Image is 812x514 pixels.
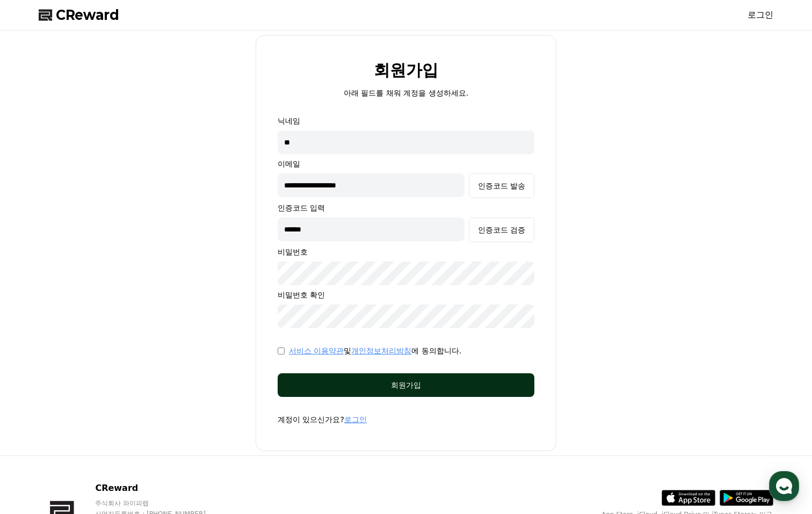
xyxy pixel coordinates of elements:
[299,380,513,390] div: 회원가입
[95,482,226,495] p: CReward
[71,341,139,367] a: 대화
[166,357,179,365] span: 설정
[469,173,534,198] button: 인증코드 발송
[278,115,534,126] p: 닉네임
[98,357,111,366] span: 대화
[374,61,438,79] h2: 회원가입
[478,225,525,235] div: 인증코드 검증
[748,9,773,21] a: 로그인
[278,289,534,300] p: 비밀번호 확인
[39,6,119,24] a: CReward
[344,88,468,98] p: 아래 필드를 채워 계정을 생성하세요.
[278,158,534,169] p: 이메일
[95,499,226,508] p: 주식회사 와이피랩
[344,415,367,424] a: 로그인
[3,341,71,367] a: 홈
[278,202,534,213] p: 인증코드 입력
[278,247,534,257] p: 비밀번호
[34,357,40,365] span: 홈
[139,341,206,367] a: 설정
[278,414,534,425] p: 계정이 있으신가요?
[278,373,534,397] button: 회원가입
[469,218,534,242] button: 인증코드 검증
[289,345,461,356] p: 및 에 동의합니다.
[56,6,119,24] span: CReward
[289,346,344,355] a: 서비스 이용약관
[351,346,411,355] a: 개인정보처리방침
[478,180,525,191] div: 인증코드 발송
